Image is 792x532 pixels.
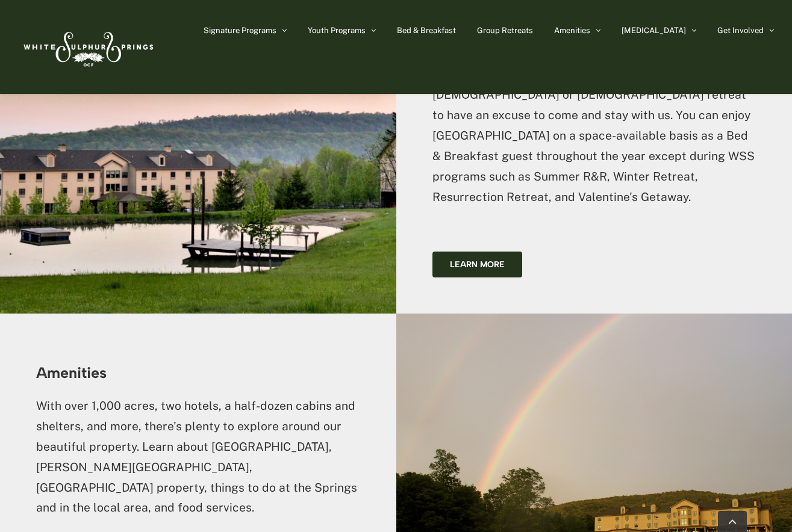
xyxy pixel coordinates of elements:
span: Bed & Breakfast [397,26,456,34]
a: Learn more [432,252,522,277]
span: Signature Programs [204,26,276,34]
span: Youth Programs [308,26,366,34]
p: With over 1,000 acres, two hotels, a half-dozen cabins and shelters, and more, there's plenty to ... [36,396,360,518]
img: White Sulphur Springs Logo [18,19,157,75]
p: [GEOGRAPHIC_DATA] is a home away from home for many. You don't have to wait until your next [DEMO... [432,45,756,208]
span: Amenities [554,26,590,34]
span: Get Involved [717,26,764,34]
h3: Amenities [36,365,360,381]
span: [MEDICAL_DATA] [622,26,686,34]
span: Learn more [450,259,505,270]
span: Group Retreats [477,26,533,34]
